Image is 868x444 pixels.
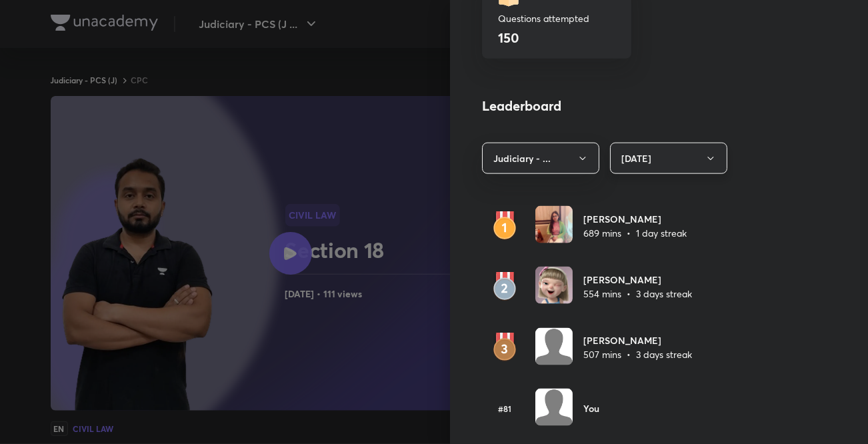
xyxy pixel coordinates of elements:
[535,328,573,365] img: Avatar
[535,206,573,243] img: Avatar
[535,267,573,304] img: Avatar
[583,401,599,415] h6: You
[583,226,687,240] p: 689 mins • 1 day streak
[583,347,692,361] p: 507 mins • 3 days streak
[482,143,599,174] button: Judiciary - ...
[482,96,791,116] h4: Leaderboard
[482,211,527,241] img: rank1.svg
[482,272,527,301] img: rank2.svg
[482,403,527,415] h6: #81
[482,333,527,362] img: rank3.svg
[498,11,615,25] p: Questions attempted
[535,389,573,426] img: Avatar
[583,287,692,301] p: 554 mins • 3 days streak
[498,29,519,47] h4: 150
[583,333,692,347] h6: [PERSON_NAME]
[610,143,727,174] button: [DATE]
[583,212,687,226] h6: [PERSON_NAME]
[583,273,692,287] h6: [PERSON_NAME]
